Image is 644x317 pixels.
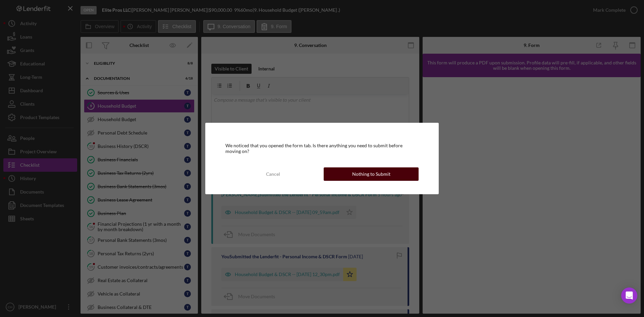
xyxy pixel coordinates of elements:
[621,287,637,304] div: Open Intercom Messenger
[266,167,280,181] div: Cancel
[225,167,320,181] button: Cancel
[352,167,390,181] div: Nothing to Submit
[225,143,419,154] div: We noticed that you opened the form tab. Is there anything you need to submit before moving on?
[324,167,419,181] button: Nothing to Submit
